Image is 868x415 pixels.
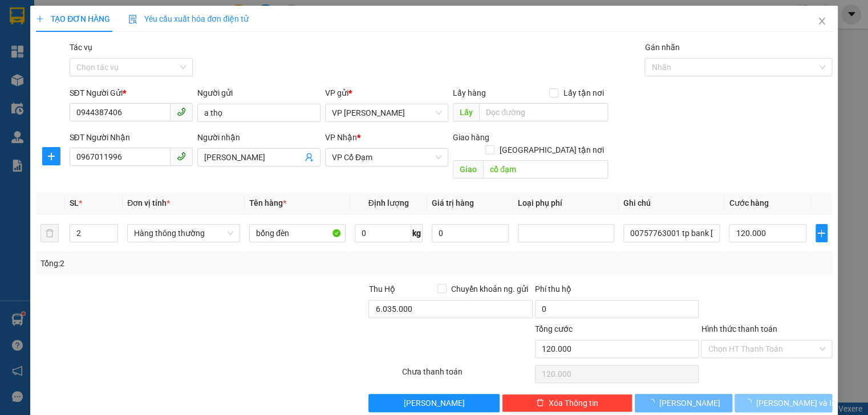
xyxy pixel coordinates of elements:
span: TẠO ĐƠN HÀNG [36,14,110,23]
span: Lấy [453,103,479,121]
button: [PERSON_NAME] [635,394,732,412]
span: [PERSON_NAME] [404,397,465,409]
span: Yêu cầu xuất hóa đơn điện tử [128,14,249,23]
span: [PERSON_NAME] và In [756,397,836,409]
input: 0 [432,224,509,242]
label: Hình thức thanh toán [701,324,777,333]
div: Người nhận [197,131,321,144]
span: Giao [453,160,483,178]
span: kg [411,224,423,242]
span: plus [36,15,44,23]
span: Tên hàng [249,198,286,207]
span: Xóa Thông tin [549,397,598,409]
span: Tổng cước [535,324,573,333]
span: Thu Hộ [368,284,395,294]
span: loading [647,398,659,406]
span: Hàng thông thường [134,225,233,242]
span: [PERSON_NAME] [659,397,720,409]
button: deleteXóa Thông tin [502,394,632,412]
span: delete [536,398,544,408]
img: icon [128,15,137,24]
button: [PERSON_NAME] [368,394,499,412]
span: Chuyển khoản ng. gửi [447,283,533,295]
button: delete [40,224,59,242]
span: Lấy hàng [453,88,486,97]
button: Close [806,6,838,38]
span: plus [816,229,827,238]
span: phone [177,152,186,161]
span: phone [177,107,186,116]
button: plus [816,224,828,242]
input: VD: Bàn, Ghế [249,224,346,242]
th: Loại phụ phí [513,192,619,214]
span: [GEOGRAPHIC_DATA] tận nơi [494,144,608,156]
input: Dọc đường [479,103,608,121]
button: [PERSON_NAME] và In [735,394,832,412]
input: Ghi Chú [623,224,720,242]
span: user-add [305,153,314,162]
div: SĐT Người Nhận [70,131,193,144]
div: Người gửi [197,87,321,99]
span: VP Cổ Đạm [332,149,441,166]
span: Cước hàng [729,198,768,207]
span: Giá trị hàng [432,198,474,207]
button: plus [42,147,60,165]
span: Giao hàng [453,133,489,142]
span: SL [70,198,79,207]
div: Chưa thanh toán [401,365,534,385]
span: VP Hoàng Liệt [332,104,441,121]
label: Gán nhãn [644,43,679,52]
span: Định lượng [368,198,409,207]
div: SĐT Người Gửi [70,87,193,99]
div: VP gửi [325,87,448,99]
span: Lấy tận nơi [558,87,608,99]
div: Phí thu hộ [535,283,699,300]
span: VP Nhận [325,133,357,142]
input: Dọc đường [483,160,608,178]
span: loading [744,398,756,406]
span: Đơn vị tính [127,198,170,207]
span: plus [43,152,60,161]
span: close [817,17,826,26]
th: Ghi chú [619,192,724,214]
div: Tổng: 2 [40,257,335,270]
label: Tác vụ [70,43,92,52]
